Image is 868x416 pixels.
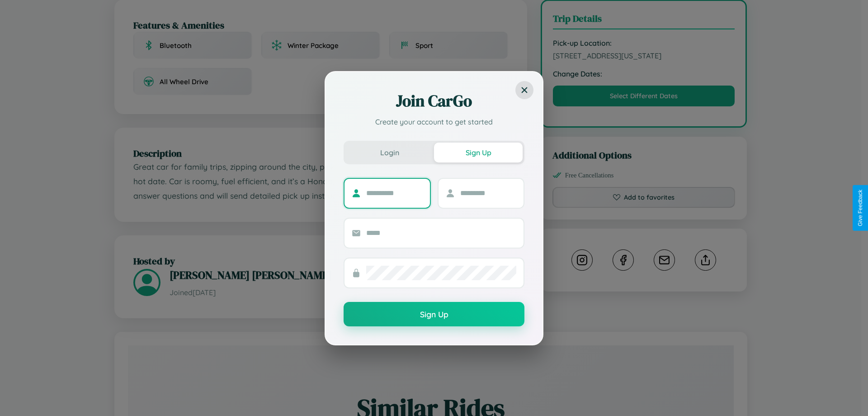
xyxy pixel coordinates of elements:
h2: Join CarGo [344,90,524,112]
button: Login [345,143,434,163]
button: Sign Up [434,143,523,163]
div: Give Feedback [857,190,863,226]
p: Create your account to get started [344,116,524,127]
button: Sign Up [344,302,524,326]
